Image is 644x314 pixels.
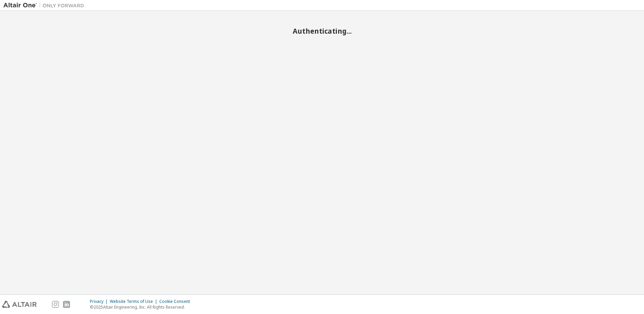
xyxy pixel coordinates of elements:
[2,301,37,308] img: altair_logo.svg
[159,299,194,304] div: Cookie Consent
[90,299,110,304] div: Privacy
[110,299,159,304] div: Website Terms of Use
[63,301,70,308] img: linkedin.svg
[52,301,59,308] img: instagram.svg
[3,27,641,35] h2: Authenticating...
[90,304,194,310] p: © 2025 Altair Engineering, Inc. All Rights Reserved.
[3,2,88,9] img: Altair One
